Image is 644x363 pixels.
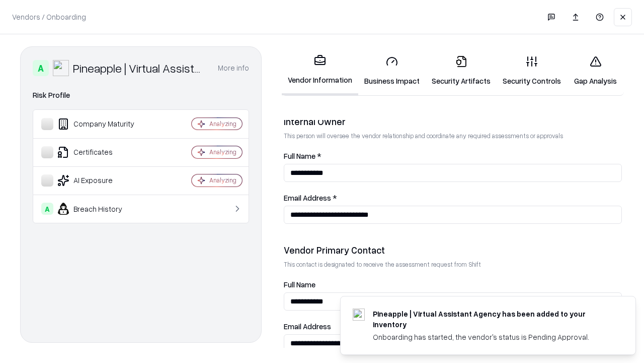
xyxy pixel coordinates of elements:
a: Gap Analysis [567,47,624,94]
div: Pineapple | Virtual Assistant Agency has been added to your inventory [373,309,611,330]
a: Business Impact [358,47,426,94]
p: This contact is designated to receive the assessment request from Shift [284,260,622,269]
div: Internal Owner [284,115,622,128]
img: Pineapple | Virtual Assistant Agency [53,60,69,76]
p: Vendors / Onboarding [12,12,86,22]
img: trypineapple.com [353,309,365,321]
a: Security Artifacts [426,47,497,94]
div: Risk Profile [33,89,249,101]
div: A [33,60,49,76]
a: Security Controls [497,47,567,94]
label: Full Name [284,281,622,288]
a: Vendor Information [282,46,358,95]
label: Email Address [284,323,622,330]
div: Certificates [41,146,162,158]
div: Vendor Primary Contact [284,244,622,256]
div: Pineapple | Virtual Assistant Agency [73,60,206,76]
button: More info [218,59,249,77]
label: Full Name * [284,152,622,160]
div: Company Maturity [41,118,162,130]
div: Analyzing [209,119,236,128]
div: Analyzing [209,148,236,156]
div: Onboarding has started, the vendor's status is Pending Approval. [373,332,611,342]
div: Analyzing [209,176,236,185]
div: A [41,203,53,215]
p: This person will oversee the vendor relationship and coordinate any required assessments or appro... [284,132,622,140]
div: Breach History [41,203,162,215]
div: AI Exposure [41,174,162,187]
label: Email Address * [284,194,622,202]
